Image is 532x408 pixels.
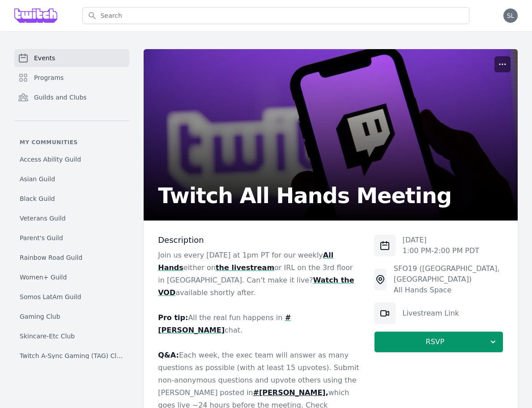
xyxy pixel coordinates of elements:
[158,249,359,299] p: Join us every [DATE] at 1pm PT for our weekly either on or IRL on the 3rd floor in [GEOGRAPHIC_DA...
[403,235,480,246] p: [DATE]
[20,351,124,360] span: Twitch A-Sync Gaming (TAG) Club
[20,214,66,223] span: Veterans Guild
[20,332,75,341] span: Skincare-Etc Club
[394,285,503,296] div: All Hands Space
[158,313,188,322] strong: Pro tip:
[14,250,129,266] a: Rainbow Road Guild
[216,263,274,272] a: the livestream
[403,309,460,317] a: Livestream Link
[158,235,359,246] h3: Description
[34,93,87,102] span: Guilds and Clubs
[34,54,55,62] span: Events
[158,276,354,297] a: Watch the VOD
[20,233,63,242] span: Parent's Guild
[20,194,55,203] span: Black Guild
[503,8,518,23] button: SL
[14,49,129,359] nav: Sidebar
[158,351,179,359] strong: Q&A:
[507,12,515,19] span: SL
[374,331,504,353] button: RSVP
[403,246,480,256] p: 1:00 PM - 2:00 PM PDT
[14,49,129,67] a: Events
[14,210,129,226] a: Veterans Guild
[20,155,81,164] span: Access Ability Guild
[158,185,451,206] h2: Twitch All Hands Meeting
[158,312,359,337] p: All the real fun happens in chat.
[14,139,129,146] p: My communities
[20,292,81,301] span: Somos LatAm Guild
[20,312,60,321] span: Gaming Club
[14,191,129,207] a: Black Guild
[20,273,67,282] span: Women+ Guild
[14,308,129,325] a: Gaming Club
[14,69,129,87] a: Programs
[14,8,57,23] img: Grove
[82,7,469,24] input: Search
[326,388,328,397] strong: ,
[14,328,129,344] a: Skincare-Etc Club
[20,253,82,262] span: Rainbow Road Guild
[20,175,55,183] span: Asian Guild
[14,269,129,285] a: Women+ Guild
[253,388,325,397] a: #[PERSON_NAME]
[14,151,129,167] a: Access Ability Guild
[34,73,64,82] span: Programs
[14,88,129,106] a: Guilds and Clubs
[14,171,129,187] a: Asian Guild
[14,289,129,305] a: Somos LatAm Guild
[14,230,129,246] a: Parent's Guild
[382,337,489,347] span: RSVP
[394,263,503,285] div: SFO19 ([GEOGRAPHIC_DATA], [GEOGRAPHIC_DATA])
[14,348,129,364] a: Twitch A-Sync Gaming (TAG) Club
